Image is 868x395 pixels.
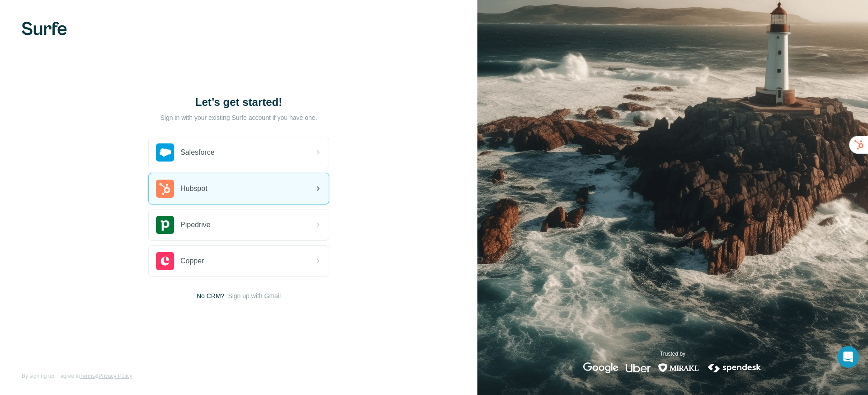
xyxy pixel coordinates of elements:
[626,362,651,373] img: uber's logo
[156,180,174,198] img: hubspot's logo
[156,216,174,234] img: pipedrive's logo
[228,291,281,300] button: Sign up with Gmail
[99,373,132,379] a: Privacy Policy
[80,373,95,379] a: Terms
[156,143,174,162] img: salesforce's logo
[180,256,204,267] span: Copper
[22,22,67,35] img: Surfe's logo
[156,252,174,270] img: copper's logo
[837,346,859,368] div: Open Intercom Messenger
[148,95,329,109] h1: Let’s get started!
[583,362,618,373] img: google's logo
[160,113,317,122] p: Sign in with your existing Surfe account if you have one.
[22,372,132,380] span: By signing up, I agree to &
[658,362,699,373] img: mirakl's logo
[660,350,685,358] p: Trusted by
[197,291,224,300] span: No CRM?
[180,147,215,158] span: Salesforce
[180,183,208,194] span: Hubspot
[180,219,211,230] span: Pipedrive
[707,362,763,373] img: spendesk's logo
